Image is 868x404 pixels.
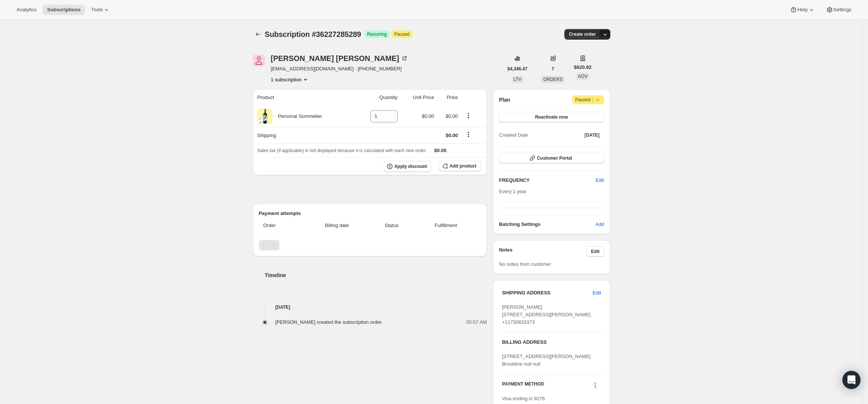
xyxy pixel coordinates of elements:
[434,148,447,153] span: $0.00
[580,130,604,140] button: [DATE]
[595,221,604,228] span: Add
[537,155,572,161] span: Customer Portal
[354,89,400,106] th: Quantity
[821,5,856,15] button: Settings
[502,289,593,297] h3: SHIPPING ADDRESS
[462,111,474,120] button: Product actions
[588,287,605,299] button: Edit
[253,89,354,106] th: Product
[502,354,591,367] span: [STREET_ADDRESS][PERSON_NAME] Brookline null null
[12,5,41,15] button: Analytics
[17,7,36,13] span: Analytics
[574,64,591,71] span: $620.92
[306,222,368,229] span: Billing date
[502,304,591,325] span: [PERSON_NAME] [STREET_ADDRESS][PERSON_NAME] +11730833373
[275,319,383,325] span: [PERSON_NAME] created the subscription order.
[552,66,554,72] span: 7
[591,248,600,255] span: Edit
[587,246,604,257] button: Edit
[372,222,411,229] span: Status
[265,271,487,279] h2: Timeline
[503,64,532,74] button: $4,346.47
[596,177,604,184] span: Edit
[259,217,304,234] th: Order
[450,163,476,169] span: Add product
[569,31,596,37] span: Create order
[91,7,103,13] span: Tools
[842,371,860,389] div: Open Intercom Messenger
[466,319,487,326] span: 05:57 AM
[462,130,474,139] button: Shipping actions
[499,189,526,194] span: Every 1 year
[384,161,432,172] button: Apply discount
[415,222,476,229] span: Fulfillment
[394,31,410,37] span: Paused
[253,55,265,67] span: Joseph Smith
[502,338,601,346] h3: BILLING ADDRESS
[535,114,568,120] span: Reactivate now
[271,65,408,73] span: [EMAIL_ADDRESS][DOMAIN_NAME] · [PHONE_NUMBER]
[265,30,361,38] span: Subscription #36227285289
[578,74,587,79] span: AOV
[502,381,544,391] h3: PAYMENT METHOD
[400,89,436,106] th: Unit Price
[499,261,551,267] span: No notes from customer
[43,5,85,15] button: Subscriptions
[394,163,427,169] span: Apply discount
[508,66,527,72] span: $4,346.47
[271,76,309,83] button: Product actions
[833,7,851,13] span: Settings
[514,77,521,82] span: LTV
[436,89,460,106] th: Price
[499,112,604,122] button: Reactivate now
[592,97,593,103] span: |
[439,161,481,171] button: Add product
[259,210,481,217] h2: Payment attempts
[547,64,559,74] button: 7
[445,133,458,138] span: $0.00
[253,127,354,143] th: Shipping
[499,96,510,104] h2: Plan
[272,113,322,120] div: Personal Sommelier
[593,289,601,297] span: Edit
[257,109,272,124] img: product img
[271,55,408,62] div: [PERSON_NAME] [PERSON_NAME]
[47,7,81,13] span: Subscriptions
[499,153,604,163] button: Customer Portal
[257,148,427,153] span: Sales tax (if applicable) is not displayed because it is calculated with each new order.
[499,177,596,184] h2: FREQUENCY
[253,29,263,40] button: Subscriptions
[499,131,528,139] span: Created Date
[259,240,481,250] nav: Pagination
[797,7,807,13] span: Help
[253,303,487,311] h4: [DATE]
[499,221,595,228] h6: Batching Settings
[445,113,458,119] span: $0.00
[585,132,600,138] span: [DATE]
[564,29,600,40] button: Create order
[543,77,562,82] span: ORDERS
[785,5,819,15] button: Help
[422,113,434,119] span: $0.00
[591,174,608,186] button: Edit
[367,31,387,37] span: Recurring
[591,218,608,230] button: Add
[499,246,587,257] h3: Notes
[87,5,115,15] button: Tools
[575,96,601,104] span: Paused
